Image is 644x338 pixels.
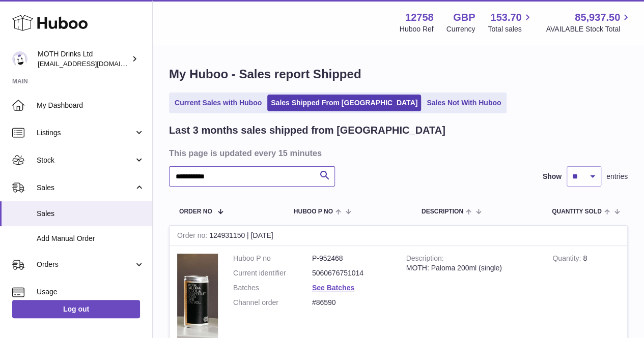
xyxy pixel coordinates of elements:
[177,231,209,242] strong: Order no
[179,208,212,215] span: Order No
[488,24,533,34] span: Total sales
[171,95,265,111] a: Current Sales with Huboo
[37,156,134,165] span: Stock
[490,11,521,24] span: 153.70
[38,59,150,68] span: [EMAIL_ADDRESS][DOMAIN_NAME]
[169,66,628,82] h1: My Huboo - Sales report Shipped
[12,300,140,318] a: Log out
[422,208,463,215] span: Description
[406,263,538,273] div: MOTH: Paloma 200ml (single)
[543,172,562,181] label: Show
[233,298,312,308] dt: Channel order
[312,268,391,278] dd: 5060676751014
[37,260,134,269] span: Orders
[606,172,628,181] span: entries
[233,254,312,263] dt: Huboo P no
[170,226,627,246] div: 124931150 | [DATE]
[37,209,145,219] span: Sales
[446,24,475,34] div: Currency
[423,95,505,111] a: Sales Not With Huboo
[267,95,421,111] a: Sales Shipped From [GEOGRAPHIC_DATA]
[405,11,434,24] strong: 12758
[488,11,533,34] a: 153.70 Total sales
[37,183,134,193] span: Sales
[37,234,145,243] span: Add Manual Order
[294,208,333,215] span: Huboo P no
[575,11,620,24] span: 85,937.50
[233,268,312,278] dt: Current identifier
[38,49,129,69] div: MOTH Drinks Ltd
[546,11,632,34] a: 85,937.50 AVAILABLE Stock Total
[406,254,444,265] strong: Description
[552,208,602,215] span: Quantity Sold
[546,24,632,34] span: AVAILABLE Stock Total
[37,101,145,110] span: My Dashboard
[400,24,434,34] div: Huboo Ref
[312,254,391,263] dd: P-952468
[453,11,475,24] strong: GBP
[312,284,354,292] a: See Batches
[552,254,583,265] strong: Quantity
[37,287,145,297] span: Usage
[169,124,445,137] h2: Last 3 months sales shipped from [GEOGRAPHIC_DATA]
[233,283,312,293] dt: Batches
[169,147,625,159] h3: This page is updated every 15 minutes
[312,298,391,308] dd: #86590
[12,51,27,67] img: orders@mothdrinks.com
[37,128,134,138] span: Listings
